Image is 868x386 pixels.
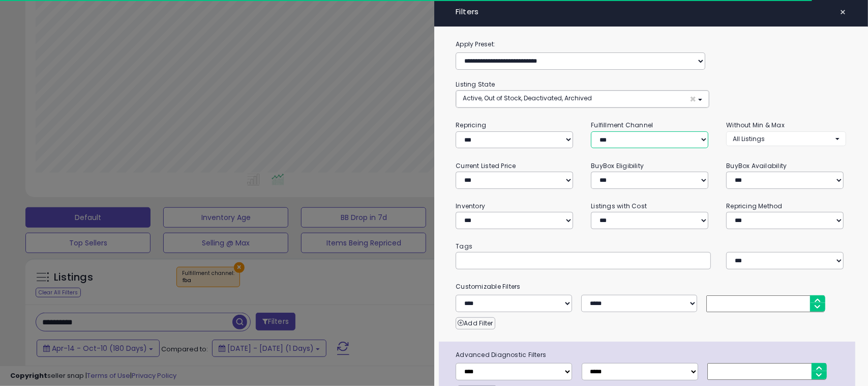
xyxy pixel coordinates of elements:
[591,121,653,129] small: Fulfillment Channel
[448,281,854,292] small: Customizable Filters
[840,5,846,19] span: ×
[448,241,854,252] small: Tags
[726,161,787,170] small: BuyBox Availability
[456,8,846,16] h4: Filters
[690,94,696,104] span: ×
[456,161,516,170] small: Current Listed Price
[733,134,765,143] span: All Listings
[726,121,785,129] small: Without Min & Max
[591,202,647,210] small: Listings with Cost
[463,94,592,102] span: Active, Out of Stock, Deactivated, Archived
[591,161,644,170] small: BuyBox Eligibility
[456,91,709,107] button: Active, Out of Stock, Deactivated, Archived ×
[456,80,495,89] small: Listing State
[835,5,850,19] button: ×
[456,317,495,329] button: Add Filter
[726,202,783,210] small: Repricing Method
[456,121,486,129] small: Repricing
[448,349,855,361] span: Advanced Diagnostic Filters
[456,202,485,210] small: Inventory
[448,39,854,50] label: Apply Preset:
[726,131,846,146] button: All Listings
